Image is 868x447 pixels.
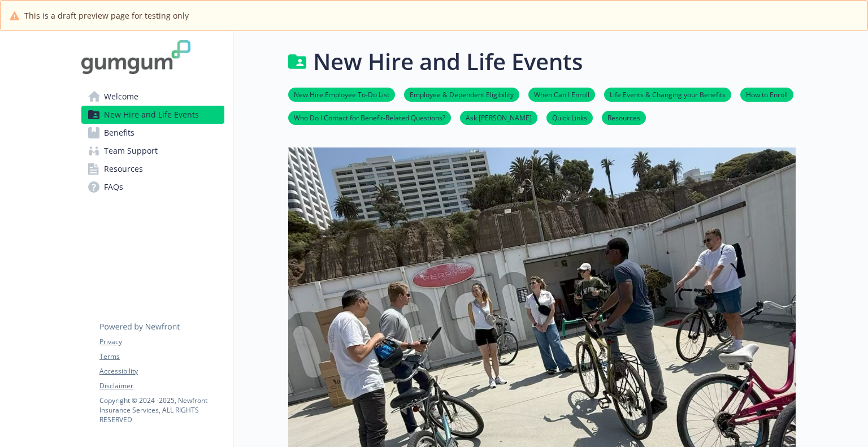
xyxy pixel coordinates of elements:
a: Benefits [81,124,224,142]
span: New Hire and Life Events [104,106,199,124]
a: Accessibility [99,366,224,376]
a: New Hire and Life Events [81,106,224,124]
a: Ask [PERSON_NAME] [460,112,537,123]
span: FAQs [104,178,123,196]
span: Resources [104,160,143,178]
span: This is a draft preview page for testing only [24,10,189,21]
span: Team Support [104,142,158,160]
a: Welcome [81,88,224,106]
a: How to Enroll [740,89,793,99]
a: Privacy [99,337,224,347]
p: Copyright © 2024 - 2025 , Newfront Insurance Services, ALL RIGHTS RESERVED [99,396,224,424]
a: Resources [602,112,646,123]
span: Welcome [104,88,138,106]
span: Benefits [104,124,134,142]
a: Terms [99,351,224,362]
a: Quick Links [546,112,593,123]
a: FAQs [81,178,224,196]
a: Employee & Dependent Eligibility [404,89,519,99]
h1: New Hire and Life Events [313,45,583,79]
a: Team Support [81,142,224,160]
a: Life Events & Changing your Benefits [604,89,731,99]
a: Resources [81,160,224,178]
a: Disclaimer [99,381,224,391]
a: When Can I Enroll [528,89,595,99]
a: New Hire Employee To-Do List [288,89,395,99]
a: Who Do I Contact for Benefit-Related Questions? [288,112,451,123]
